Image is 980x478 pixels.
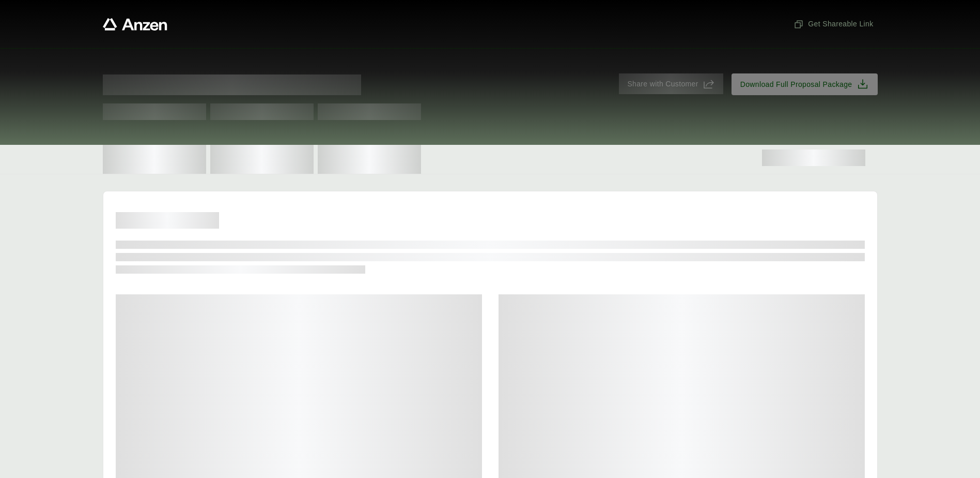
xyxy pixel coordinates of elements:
[103,103,206,120] span: Test
[627,79,698,89] span: Share with Customer
[210,103,314,120] span: Test
[318,103,421,120] span: Test
[794,19,873,29] span: Get Shareable Link
[103,74,361,95] span: Proposal for
[103,18,167,31] a: Anzen website
[789,14,877,34] button: Get Shareable Link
